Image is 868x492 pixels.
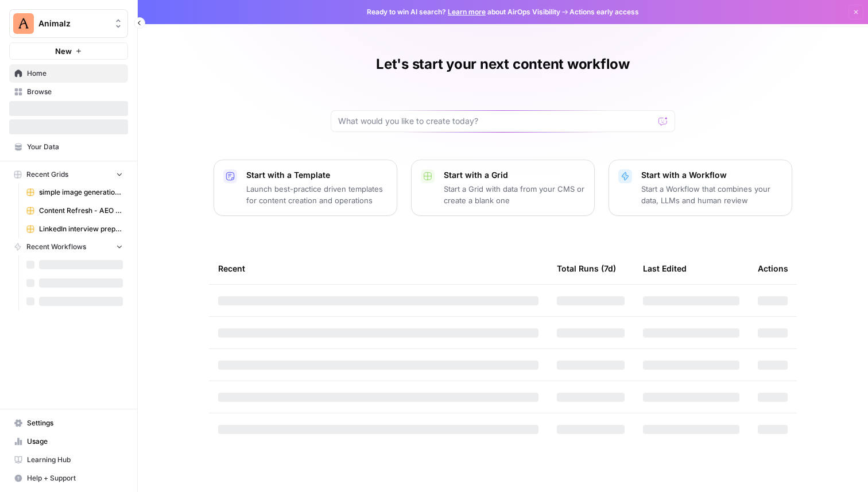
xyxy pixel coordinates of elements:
[9,9,128,38] button: Workspace: Animalz
[26,169,68,180] span: Recent Grids
[9,469,128,487] button: Help + Support
[9,83,128,101] a: Browse
[9,432,128,451] a: Usage
[643,253,687,284] div: Last Edited
[13,13,34,34] img: Animalz Logo
[27,455,123,465] span: Learning Hub
[9,238,128,255] button: Recent Workflows
[9,451,128,469] a: Learning Hub
[21,220,128,238] a: LinkedIn interview preparation Grid
[9,64,128,83] a: Home
[758,253,788,284] div: Actions
[27,418,123,428] span: Settings
[9,138,128,156] a: Your Data
[26,242,86,252] span: Recent Workflows
[9,414,128,432] a: Settings
[246,183,387,206] p: Launch best-practice driven templates for content creation and operations
[444,169,585,181] p: Start with a Grid
[444,183,585,206] p: Start a Grid with data from your CMS or create a blank one
[21,202,128,220] a: Content Refresh - AEO and Keyword improvements
[9,166,128,183] button: Recent Grids
[21,183,128,202] a: simple image generation nano + gpt Grid
[27,68,123,79] span: Home
[39,206,123,216] span: Content Refresh - AEO and Keyword improvements
[641,169,782,181] p: Start with a Workflow
[557,253,616,284] div: Total Runs (7d)
[367,7,560,17] span: Ready to win AI search? about AirOps Visibility
[218,253,538,284] div: Recent
[641,183,782,206] p: Start a Workflow that combines your data, LLMs and human review
[38,18,108,29] span: Animalz
[27,142,123,152] span: Your Data
[448,7,486,16] a: Learn more
[376,55,630,73] h1: Let's start your next content workflow
[55,45,72,57] span: New
[338,115,654,127] input: What would you like to create today?
[9,42,128,60] button: New
[27,436,123,447] span: Usage
[39,187,123,197] span: simple image generation nano + gpt Grid
[39,224,123,234] span: LinkedIn interview preparation Grid
[246,169,387,181] p: Start with a Template
[27,87,123,97] span: Browse
[411,160,595,216] button: Start with a GridStart a Grid with data from your CMS or create a blank one
[569,7,639,17] span: Actions early access
[27,473,123,483] span: Help + Support
[214,160,397,216] button: Start with a TemplateLaunch best-practice driven templates for content creation and operations
[609,160,792,216] button: Start with a WorkflowStart a Workflow that combines your data, LLMs and human review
